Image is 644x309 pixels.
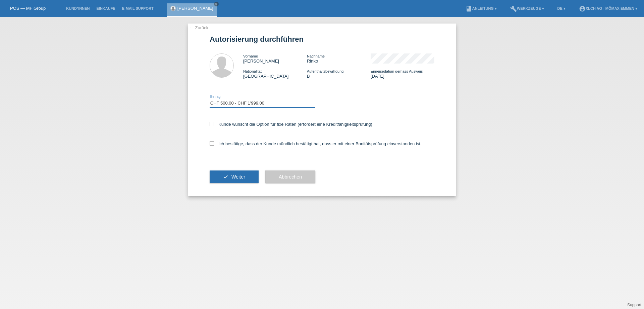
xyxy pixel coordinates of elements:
[554,6,569,10] a: DE ▾
[231,174,245,180] span: Weiter
[177,6,213,11] a: [PERSON_NAME]
[210,35,434,43] h1: Autorisierung durchführen
[510,5,517,12] i: build
[371,69,434,79] div: [DATE]
[215,2,218,6] i: close
[10,6,46,11] a: POS — MF Group
[210,170,259,183] button: check Weiter
[210,122,372,127] label: Kunde wünscht die Option für fixe Raten (erfordert eine Kreditfähigkeitsprüfung)
[210,141,422,146] label: Ich bestätige, dass der Kunde mündlich bestätigt hat, dass er mit einer Bonitätsprüfung einversta...
[243,53,307,64] div: [PERSON_NAME]
[93,6,118,10] a: Einkäufe
[265,170,315,183] button: Abbrechen
[307,69,343,73] span: Aufenthaltsbewilligung
[243,69,262,73] span: Nationalität
[307,53,371,64] div: Rinko
[119,6,157,10] a: E-Mail Support
[223,174,228,180] i: check
[507,6,547,10] a: buildWerkzeuge ▾
[243,54,258,58] span: Vorname
[627,303,641,307] a: Support
[190,25,208,30] a: ← Zurück
[462,6,500,10] a: bookAnleitung ▾
[466,5,472,12] i: book
[279,174,302,180] span: Abbrechen
[307,54,325,58] span: Nachname
[63,6,93,10] a: Kund*innen
[576,6,641,10] a: account_circleXLCH AG - Mömax Emmen ▾
[214,2,219,6] a: close
[243,69,307,79] div: [GEOGRAPHIC_DATA]
[307,69,371,79] div: B
[371,69,423,73] span: Einreisedatum gemäss Ausweis
[579,5,586,12] i: account_circle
